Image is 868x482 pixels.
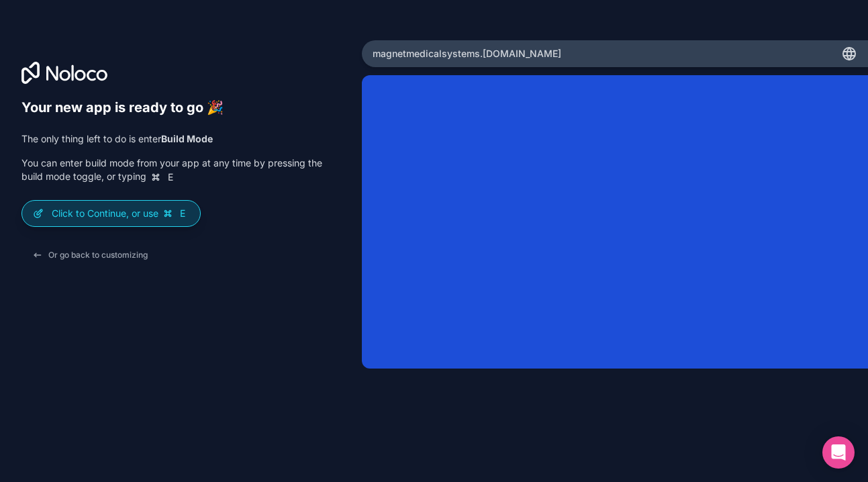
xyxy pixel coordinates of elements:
button: Or go back to customizing [21,243,158,267]
span: magnetmedicalsystems .[DOMAIN_NAME] [373,47,561,60]
p: Click to Continue, or use [52,207,189,220]
p: You can enter build mode from your app at any time by pressing the build mode toggle, or typing [21,156,322,184]
iframe: App Preview [362,75,868,369]
div: Open Intercom Messenger [822,436,855,469]
h6: Your new app is ready to go 🎉 [21,99,322,116]
p: The only thing left to do is enter [21,132,322,146]
span: E [177,208,188,219]
span: E [165,172,176,183]
strong: Build Mode [161,133,213,144]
